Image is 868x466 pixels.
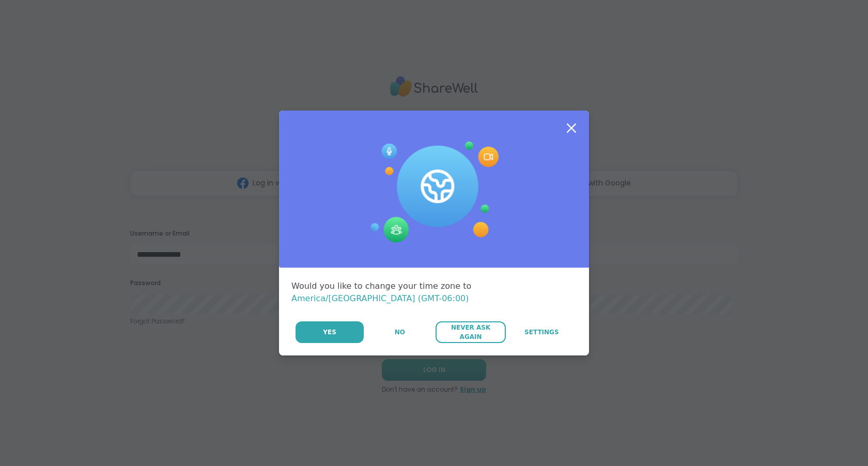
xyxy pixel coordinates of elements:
span: No [395,328,405,337]
div: Would you like to change your time zone to [291,280,577,305]
button: Yes [296,321,364,343]
span: Never Ask Again [441,323,500,341]
span: Yes [323,328,336,337]
button: Never Ask Again [436,321,505,343]
button: No [365,321,435,343]
a: Settings [507,321,577,343]
span: America/[GEOGRAPHIC_DATA] (GMT-06:00) [291,293,469,303]
span: Settings [524,328,559,337]
img: Session Experience [369,142,499,243]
